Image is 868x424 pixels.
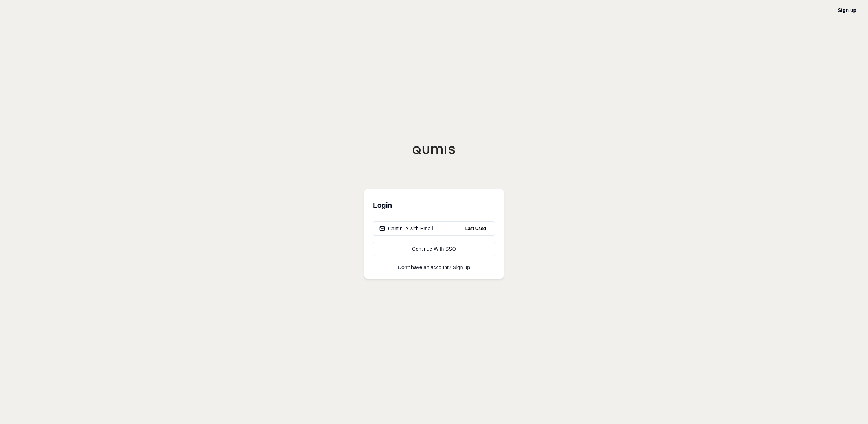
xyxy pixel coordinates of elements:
[838,7,856,13] a: Sign up
[379,225,433,232] div: Continue with Email
[373,242,495,256] a: Continue With SSO
[412,146,456,154] img: Qumis
[373,221,495,236] button: Continue with EmailLast Used
[373,198,495,213] h3: Login
[379,245,489,253] div: Continue With SSO
[462,224,489,233] span: Last Used
[373,265,495,270] p: Don't have an account?
[453,265,470,270] a: Sign up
